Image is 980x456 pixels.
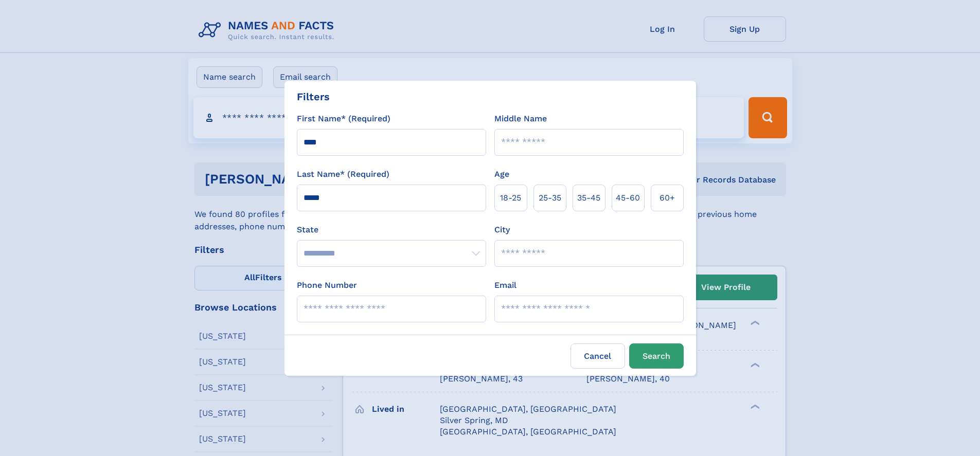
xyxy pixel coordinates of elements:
label: Last Name* (Required) [297,168,389,180]
label: Phone Number [297,279,357,291]
span: 18‑25 [500,192,521,204]
span: 45‑60 [616,192,640,204]
label: Age [494,168,509,180]
label: City [494,224,510,236]
label: Cancel [571,343,625,369]
span: 60+ [660,192,675,204]
button: Search [629,343,684,369]
span: 25‑35 [539,192,561,204]
div: Filters [297,89,330,104]
label: Email [494,279,516,291]
span: 35‑45 [577,192,600,204]
label: First Name* (Required) [297,113,390,125]
label: Middle Name [494,113,547,125]
label: State [297,224,486,236]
